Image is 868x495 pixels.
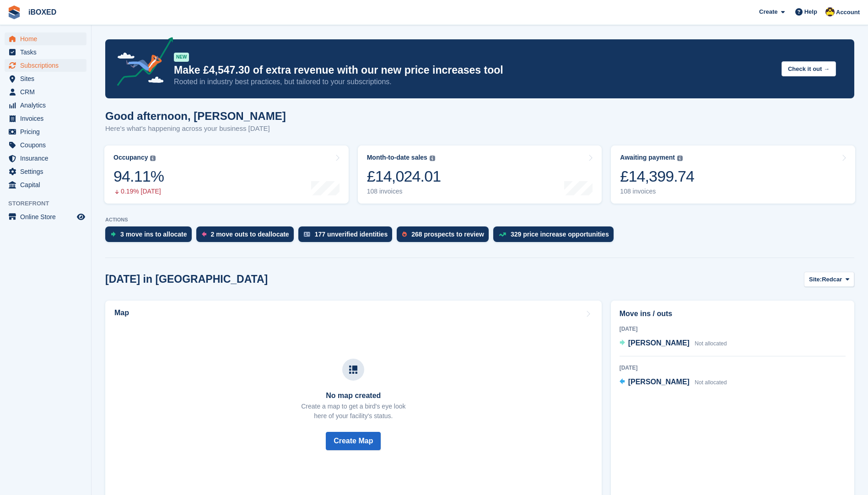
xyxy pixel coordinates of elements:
a: menu [5,152,86,165]
a: [PERSON_NAME] Not allocated [620,338,727,350]
h1: Good afternoon, [PERSON_NAME] [105,110,286,122]
h2: [DATE] in [GEOGRAPHIC_DATA] [105,273,268,285]
a: menu [5,46,86,59]
a: menu [5,99,86,112]
span: Coupons [20,139,75,151]
a: Month-to-date sales £14,024.01 108 invoices [358,145,602,204]
span: Create [759,7,777,16]
a: Occupancy 94.11% 0.19% [DATE] [104,145,349,204]
span: Pricing [20,125,75,138]
p: Create a map to get a bird's eye look here of your facility's status. [301,402,405,421]
span: Home [20,32,75,45]
span: Subscriptions [20,59,75,72]
a: 268 prospects to review [397,226,493,247]
a: 329 price increase opportunities [493,226,618,247]
img: Katie Brown [825,7,835,16]
a: menu [5,125,86,138]
span: Invoices [20,112,75,125]
a: menu [5,165,86,178]
span: Storefront [8,199,91,208]
span: [PERSON_NAME] [628,339,690,347]
a: 3 move ins to allocate [105,226,196,247]
h2: Map [114,309,129,317]
span: Redcar [822,275,842,284]
img: move_outs_to_deallocate_icon-f764333ba52eb49d3ac5e1228854f67142a1ed5810a6f6cc68b1a99e826820c5.svg [202,231,206,237]
span: Not allocated [695,379,727,386]
span: Not allocated [695,340,727,347]
div: £14,399.74 [620,167,694,186]
h3: No map created [301,392,405,400]
button: Site: Redcar [804,272,854,287]
a: menu [5,59,86,72]
a: 177 unverified identities [298,226,397,247]
img: move_ins_to_allocate_icon-fdf77a2bb77ea45bf5b3d319d69a93e2d87916cf1d5bf7949dd705db3b84f3ca.svg [111,231,116,237]
div: 108 invoices [367,188,441,195]
a: menu [5,86,86,98]
p: ACTIONS [105,217,854,223]
span: [PERSON_NAME] [628,378,690,386]
button: Create Map [326,432,381,450]
div: NEW [174,53,189,62]
a: menu [5,72,86,85]
button: Check it out → [782,61,836,76]
div: 108 invoices [620,188,694,195]
img: price-adjustments-announcement-icon-8257ccfd72463d97f412b2fc003d46551f7dbcb40ab6d574587a9cd5c0d94... [109,37,173,89]
div: 268 prospects to review [411,231,484,238]
img: map-icn-33ee37083ee616e46c38cad1a60f524a97daa1e2b2c8c0bc3eb3415660979fc1.svg [349,366,357,374]
img: prospect-51fa495bee0391a8d652442698ab0144808aea92771e9ea1ae160a38d050c398.svg [402,231,407,237]
div: 2 move outs to deallocate [211,231,289,238]
h2: Move ins / outs [620,308,846,319]
a: menu [5,32,86,45]
div: 177 unverified identities [315,231,388,238]
img: icon-info-grey-7440780725fd019a000dd9b08b2336e03edf1995a4989e88bcd33f0948082b44.svg [677,156,683,161]
a: 2 move outs to deallocate [196,226,298,247]
a: iBOXED [25,5,60,20]
div: Month-to-date sales [367,154,427,161]
p: Here's what's happening across your business [DATE] [105,124,286,134]
a: menu [5,178,86,191]
span: Account [836,8,860,17]
a: [PERSON_NAME] Not allocated [620,377,727,388]
span: Online Store [20,210,75,223]
div: 94.11% [113,167,164,186]
span: Sites [20,72,75,85]
div: 3 move ins to allocate [120,231,187,238]
p: Make £4,547.30 of extra revenue with our new price increases tool [174,64,774,77]
img: icon-info-grey-7440780725fd019a000dd9b08b2336e03edf1995a4989e88bcd33f0948082b44.svg [430,156,435,161]
div: Awaiting payment [620,154,675,161]
img: price_increase_opportunities-93ffe204e8149a01c8c9dc8f82e8f89637d9d84a8eef4429ea346261dce0b2c0.svg [499,232,506,237]
a: menu [5,112,86,125]
span: CRM [20,86,75,98]
p: Rooted in industry best practices, but tailored to your subscriptions. [174,77,774,87]
span: Capital [20,178,75,191]
span: Site: [809,275,822,284]
div: 329 price increase opportunities [511,231,609,238]
img: verify_identity-adf6edd0f0f0b5bbfe63781bf79b02c33cf7c696d77639b501bdc392416b5a36.svg [304,231,310,237]
span: Settings [20,165,75,178]
a: Preview store [75,211,86,222]
img: icon-info-grey-7440780725fd019a000dd9b08b2336e03edf1995a4989e88bcd33f0948082b44.svg [150,156,156,161]
a: Awaiting payment £14,399.74 108 invoices [611,145,855,204]
div: [DATE] [620,325,846,333]
span: Tasks [20,46,75,59]
a: menu [5,210,86,223]
span: Analytics [20,99,75,112]
div: £14,024.01 [367,167,441,186]
span: Help [804,7,817,16]
div: Occupancy [113,154,148,161]
div: 0.19% [DATE] [113,188,164,195]
img: stora-icon-8386f47178a22dfd0bd8f6a31ec36ba5ce8667c1dd55bd0f319d3a0aa187defe.svg [7,5,21,19]
div: [DATE] [620,364,846,372]
span: Insurance [20,152,75,165]
a: menu [5,139,86,151]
